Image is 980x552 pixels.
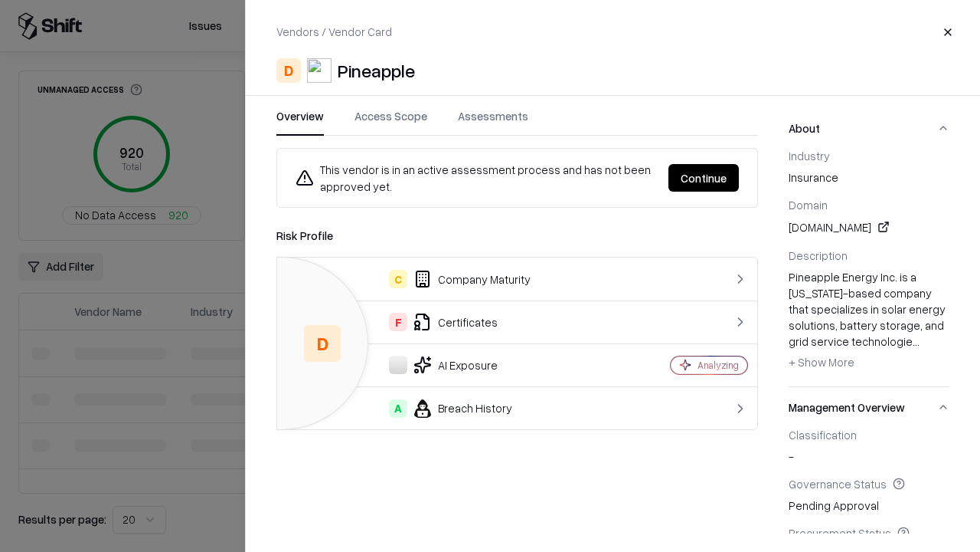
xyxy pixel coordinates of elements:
[389,313,407,331] div: F
[289,356,617,374] div: AI Exposure
[789,248,949,262] div: Description
[789,428,949,465] div: -
[789,108,949,149] button: About
[389,270,407,288] div: C
[913,334,920,348] span: ...
[389,399,407,418] div: A
[789,477,949,491] div: Governance Status
[789,149,949,163] div: Industry
[789,218,949,236] div: [DOMAIN_NAME]
[307,58,332,83] img: Pineapple
[338,58,415,83] div: Pineapple
[276,24,392,40] p: Vendors / Vendor Card
[276,58,301,83] div: D
[668,164,739,192] button: Continue
[789,169,949,186] span: insurance
[789,387,949,428] button: Management Overview
[296,161,656,195] div: This vendor is in an active assessment process and has not been approved yet.
[789,198,949,212] div: Domain
[789,269,949,375] div: Pineapple Energy Inc. is a [US_STATE]-based company that specializes in solar energy solutions, b...
[304,325,341,362] div: D
[289,399,617,418] div: Breach History
[697,359,739,372] div: Analyzing
[354,108,427,136] button: Access Scope
[276,226,758,245] div: Risk Profile
[789,477,949,514] div: Pending Approval
[789,526,949,540] div: Procurement Status
[289,270,617,288] div: Company Maturity
[789,350,854,374] button: + Show More
[289,313,617,331] div: Certificates
[458,108,528,136] button: Assessments
[276,108,324,136] button: Overview
[789,149,949,386] div: About
[789,428,949,442] div: Classification
[789,355,854,369] span: + Show More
